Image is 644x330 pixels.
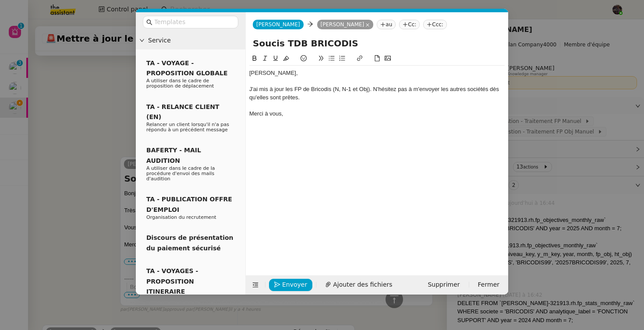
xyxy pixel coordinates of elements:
[249,85,505,102] div: J'ai mis à jour les FP de Bricodis (N, N-1 et Obj). N'hésitez pas à m'envoyer les autres sociétés...
[146,214,216,220] span: Organisation du recrutement
[146,147,201,164] span: BAFERTY - MAIL AUDITION
[333,280,392,290] span: Ajouter des fichiers
[423,20,447,29] nz-tag: Ccc:
[136,32,245,49] div: Service
[249,69,505,77] div: [PERSON_NAME],
[146,196,232,213] span: TA - PUBLICATION OFFRE D'EMPLOI
[399,20,420,29] nz-tag: Cc:
[253,37,501,50] input: Subject
[146,78,214,89] span: A utiliser dans le cadre de proposition de déplacement
[428,280,460,290] span: Supprimer
[422,279,465,291] button: Supprimer
[478,280,499,290] span: Fermer
[148,35,242,46] span: Service
[154,17,233,27] input: Templates
[320,279,397,291] button: Ajouter des fichiers
[249,110,505,118] div: Merci à vous,
[146,267,198,295] span: TA - VOYAGES - PROPOSITION ITINERAIRE
[282,280,307,290] span: Envoyer
[473,279,505,291] button: Fermer
[146,103,219,120] span: TA - RELANCE CLIENT (EN)
[146,234,234,251] span: Discours de présentation du paiement sécurisé
[146,165,215,182] span: A utiliser dans le cadre de la procédure d'envoi des mails d'audition
[317,20,374,29] nz-tag: [PERSON_NAME]
[377,20,396,29] nz-tag: au
[269,279,312,291] button: Envoyer
[256,21,300,28] span: [PERSON_NAME]
[146,60,227,77] span: TA - VOYAGE - PROPOSITION GLOBALE
[146,122,229,133] span: Relancer un client lorsqu'il n'a pas répondu à un précédent message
